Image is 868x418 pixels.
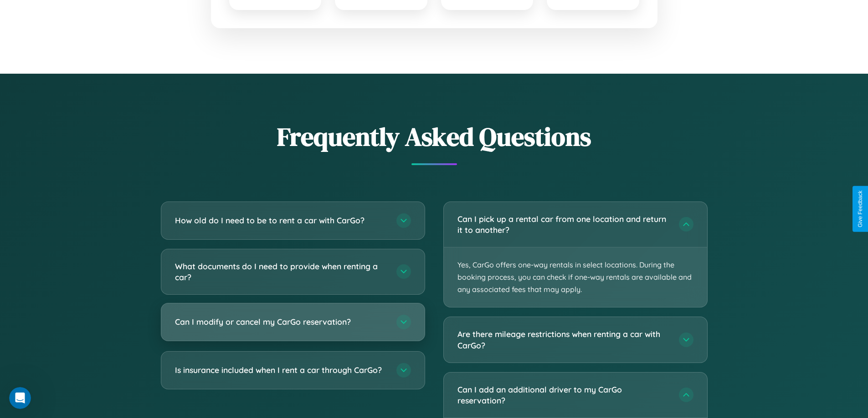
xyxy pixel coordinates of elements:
[175,215,387,226] h3: How old do I need to be to rent a car with CarGo?
[175,364,387,376] h3: Is insurance included when I rent a car through CarGo?
[161,119,708,154] h2: Frequently Asked Questions
[457,384,670,406] h3: Can I add an additional driver to my CarGo reservation?
[457,328,670,351] h3: Are there mileage restrictions when renting a car with CarGo?
[175,316,387,327] h3: Can I modify or cancel my CarGo reservation?
[9,387,31,409] iframe: Intercom live chat
[857,191,863,227] div: Give Feedback
[175,261,387,283] h3: What documents do I need to provide when renting a car?
[457,213,670,236] h3: Can I pick up a rental car from one location and return it to another?
[444,247,707,307] p: Yes, CarGo offers one-way rentals in select locations. During the booking process, you can check ...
